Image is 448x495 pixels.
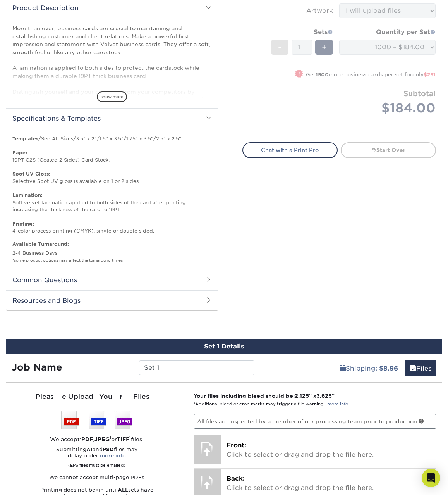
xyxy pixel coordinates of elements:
[41,136,73,141] a: See All Sizes
[194,402,348,407] small: *Additional bleed or crop marks may trigger a file warning –
[194,393,335,399] strong: Your files including bleed should be: " x "
[12,250,57,256] a: 2-4 Business Days
[110,435,111,440] sup: 1
[12,392,182,402] div: Please Upload Your Files
[68,459,125,468] small: (EPS files must be emailed)
[103,447,114,452] strong: PSD
[12,136,38,141] b: Templates
[12,258,123,262] small: *some product options may affect the turnaround times
[6,108,218,128] h2: Specifications & Templates
[81,436,93,442] strong: PDF
[118,487,128,493] strong: ALL
[6,270,218,290] h2: Common Questions
[12,362,62,373] strong: Job Name
[410,365,416,372] span: files
[405,360,436,376] a: Files
[194,414,436,429] p: All files are inspected by a member of our processing team prior to production.
[327,402,348,407] a: more info
[375,365,398,372] b: : $8.96
[129,435,131,440] sup: 1
[335,360,403,376] a: Shipping: $8.96
[227,475,245,482] span: Back:
[6,290,218,310] h2: Resources and Blogs
[100,453,126,459] a: more info
[12,24,212,151] p: More than ever, business cards are crucial to maintaining and establishing customer and client re...
[340,365,346,372] span: shipping
[156,136,181,141] a: 2.5" x 2.5"
[12,447,182,468] p: Submitting and files may delay order:
[94,436,110,442] strong: JPEG
[97,91,127,102] span: show more
[12,171,50,177] strong: Spot UV Gloss:
[227,441,431,459] p: Click to select or drag and drop the file here.
[12,241,69,247] b: Available Turnaround:
[76,136,97,141] a: 3.5" x 2"
[242,142,338,158] a: Chat with a Print Pro
[12,150,29,155] strong: Paper:
[12,221,34,227] strong: Printing:
[12,192,43,198] strong: Lamination:
[100,136,124,141] a: 1.5" x 3.5"
[341,142,436,158] a: Start Over
[117,436,129,442] strong: TIFF
[227,474,431,493] p: Click to select or drag and drop the file here.
[12,435,182,443] div: We accept: , or files.
[12,135,212,235] p: / / / / / 19PT C2S (Coated 2 Sides) Card Stock. Selective Spot UV gloss is available on 1 or 2 si...
[12,474,182,481] p: We cannot accept multi-page PDFs
[139,360,255,375] input: Enter a job name
[86,447,93,452] strong: AI
[227,442,246,449] span: Front:
[2,471,66,492] iframe: Google Customer Reviews
[61,411,132,429] img: We accept: PSD, TIFF, or JPEG (JPG)
[295,393,309,399] span: 2.125
[422,469,440,487] div: Open Intercom Messenger
[6,339,442,354] div: Set 1 Details
[126,136,153,141] a: 1.75" x 3.5"
[316,393,332,399] span: 3.625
